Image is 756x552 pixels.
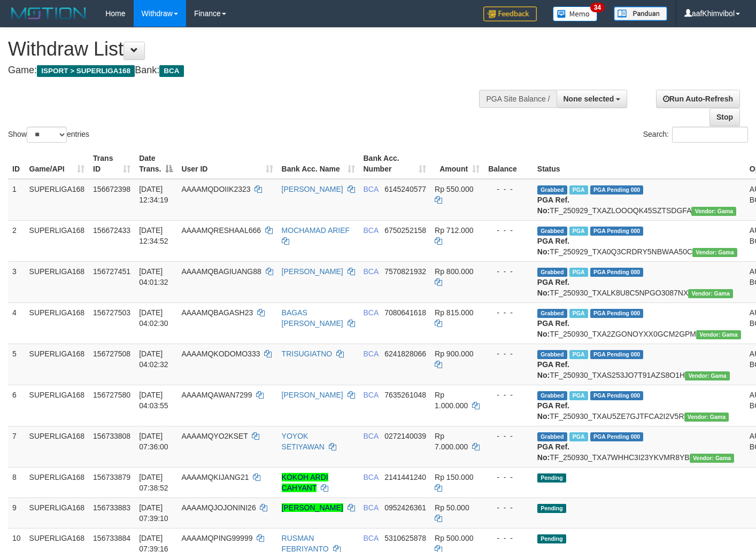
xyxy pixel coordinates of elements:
[8,497,25,528] td: 9
[181,391,252,399] span: AAAAMQAWAN7299
[364,473,379,481] span: BCA
[435,432,468,451] span: Rp 7.000.000
[384,503,426,512] span: Copy 0952426361 to clipboard
[181,185,250,193] span: AAAAMQDOIIK2323
[364,267,379,276] span: BCA
[25,149,89,179] th: Game/API: activate to sort column ascending
[590,432,644,441] span: PGA Pending
[590,227,644,236] span: PGA Pending
[8,385,25,426] td: 6
[25,261,89,302] td: SUPERLIGA168
[564,95,614,103] span: None selected
[537,391,567,400] span: Grabbed
[139,308,168,328] span: [DATE] 04:02:30
[537,401,569,421] b: PGA Ref. No:
[688,289,733,298] span: Vendor URL: https://trx31.1velocity.biz
[685,371,730,380] span: Vendor URL: https://trx31.1velocity.biz
[483,6,537,21] img: Feedback.jpg
[139,226,168,245] span: [DATE] 12:34:52
[435,267,473,276] span: Rp 800.000
[384,185,426,193] span: Copy 6145240577 to clipboard
[533,179,745,221] td: TF_250929_TXAZLOOOQK45SZTSDGFA
[590,185,644,195] span: PGA Pending
[177,149,277,179] th: User ID: activate to sort column ascending
[557,90,628,108] button: None selected
[8,302,25,344] td: 4
[537,278,569,297] b: PGA Ref. No:
[435,503,469,512] span: Rp 50.000
[384,267,426,276] span: Copy 7570821932 to clipboard
[435,473,473,481] span: Rp 150.000
[8,344,25,385] td: 5
[488,431,529,441] div: - - -
[533,220,745,261] td: TF_250929_TXA0Q3CRDRY5NBWAA50C
[590,350,644,359] span: PGA Pending
[488,184,529,195] div: - - -
[282,432,325,451] a: YOYOK SETIYAWAN
[537,227,567,236] span: Grabbed
[282,226,350,235] a: MOCHAMAD ARIEF
[569,432,588,441] span: Marked by aafchoeunmanni
[93,185,130,193] span: 156672398
[488,502,529,513] div: - - -
[384,432,426,440] span: Copy 0272140039 to clipboard
[364,349,379,358] span: BCA
[533,261,745,302] td: TF_250930_TXALK8U8C5NPGO3087NX
[89,149,135,179] th: Trans ID: activate to sort column ascending
[27,127,67,143] select: Showentries
[181,503,256,512] span: AAAAMQJOJONINI26
[537,442,569,462] b: PGA Ref. No:
[282,349,333,358] a: TRISUGIATNO
[25,467,89,497] td: SUPERLIGA168
[569,227,588,236] span: Marked by aafsoycanthlai
[537,196,569,215] b: PGA Ref. No:
[364,185,379,193] span: BCA
[8,179,25,221] td: 1
[282,267,343,276] a: [PERSON_NAME]
[435,308,473,317] span: Rp 815.000
[533,426,745,467] td: TF_250930_TXA7WHHC3I23YKVMR8YB
[533,344,745,385] td: TF_250930_TXAS253JO7T91AZS8O1H
[590,3,605,12] span: 34
[364,534,379,542] span: BCA
[93,267,130,276] span: 156727451
[430,149,484,179] th: Amount: activate to sort column ascending
[282,391,343,399] a: [PERSON_NAME]
[537,504,566,513] span: Pending
[25,426,89,467] td: SUPERLIGA168
[384,534,426,542] span: Copy 5310625878 to clipboard
[25,344,89,385] td: SUPERLIGA168
[8,127,89,143] label: Show entries
[537,432,567,441] span: Grabbed
[139,391,168,410] span: [DATE] 04:03:55
[488,390,529,400] div: - - -
[435,185,473,193] span: Rp 550.000
[484,149,533,179] th: Balance
[696,330,741,339] span: Vendor URL: https://trx31.1velocity.biz
[8,426,25,467] td: 7
[25,497,89,528] td: SUPERLIGA168
[614,6,667,21] img: panduan.png
[181,308,253,317] span: AAAAMQBAGASH23
[537,268,567,277] span: Grabbed
[488,472,529,483] div: - - -
[479,90,556,108] div: PGA Site Balance /
[672,127,748,143] input: Search:
[282,185,343,193] a: [PERSON_NAME]
[488,225,529,236] div: - - -
[364,432,379,440] span: BCA
[93,308,130,317] span: 156727503
[709,108,740,126] a: Stop
[364,391,379,399] span: BCA
[537,350,567,359] span: Grabbed
[282,308,343,328] a: BAGAS [PERSON_NAME]
[553,6,598,21] img: Button%20Memo.svg
[691,207,736,216] span: Vendor URL: https://trx31.1velocity.biz
[181,534,252,542] span: AAAAMQPING99999
[139,432,168,451] span: [DATE] 07:36:00
[537,473,566,483] span: Pending
[590,268,644,277] span: PGA Pending
[139,473,168,492] span: [DATE] 07:38:52
[8,220,25,261] td: 2
[384,226,426,235] span: Copy 6750252158 to clipboard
